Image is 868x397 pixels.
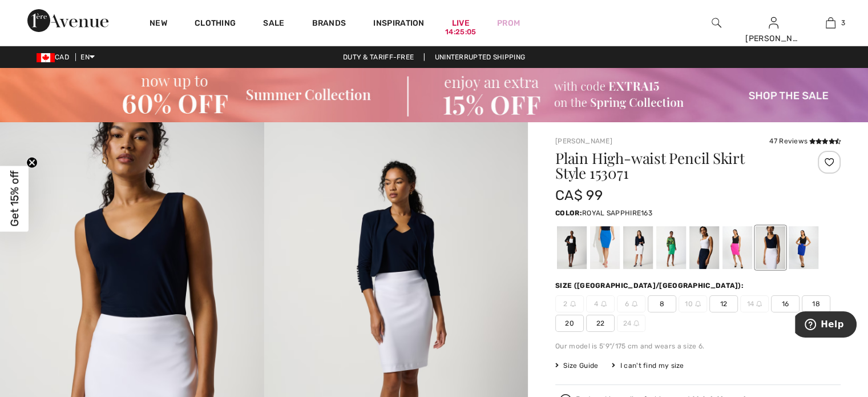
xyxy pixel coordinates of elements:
[740,295,769,312] span: 14
[802,16,858,30] a: 3
[27,9,108,32] img: 1ère Avenue
[709,295,738,312] span: 12
[150,18,167,30] a: New
[795,311,857,340] iframe: Opens a widget where you can find more information
[601,301,607,307] img: ring-m.svg
[452,17,470,29] a: Live14:25:05
[648,295,676,312] span: 8
[769,16,778,30] img: My Info
[37,53,74,61] span: CAD
[497,17,520,29] a: Prom
[789,226,818,269] div: ROYAL SAPPHIRE163
[582,209,652,217] span: ROYAL SAPPHIRE163
[555,151,793,181] h1: Plain High-waist Pencil Skirt Style 153071
[679,295,707,312] span: 10
[632,301,637,307] img: ring-m.svg
[623,226,653,269] div: Vanilla
[617,295,645,312] span: 6
[695,301,701,307] img: ring-m.svg
[373,18,424,30] span: Inspiration
[37,53,55,62] img: Canadian Dollar
[612,360,684,371] div: I can't find my size
[555,360,598,371] span: Size Guide
[555,315,584,332] span: 20
[555,280,746,291] div: Size ([GEOGRAPHIC_DATA]/[GEOGRAPHIC_DATA]):
[712,16,721,30] img: search the website
[802,295,830,312] span: 18
[722,226,752,269] div: Ultra pink
[689,226,719,269] div: Midnight Blue 40
[570,301,576,307] img: ring-m.svg
[756,301,762,307] img: ring-m.svg
[557,226,587,269] div: Black
[841,18,845,28] span: 3
[555,137,612,145] a: [PERSON_NAME]
[586,315,615,332] span: 22
[745,33,801,45] div: [PERSON_NAME]
[756,226,785,269] div: White
[771,295,800,312] span: 16
[80,53,95,61] span: EN
[769,136,841,146] div: 47 Reviews
[445,27,476,38] div: 14:25:05
[617,315,645,332] span: 24
[312,18,346,30] a: Brands
[555,187,603,203] span: CA$ 99
[769,17,778,28] a: Sign In
[555,209,582,217] span: Color:
[263,18,284,30] a: Sale
[26,157,38,168] button: Close teaser
[826,16,835,30] img: My Bag
[8,171,21,227] span: Get 15% off
[633,320,639,326] img: ring-m.svg
[590,226,620,269] div: Oasis
[195,18,236,30] a: Clothing
[555,341,841,351] div: Our model is 5'9"/175 cm and wears a size 6.
[656,226,686,269] div: Island green
[555,295,584,312] span: 2
[586,295,615,312] span: 4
